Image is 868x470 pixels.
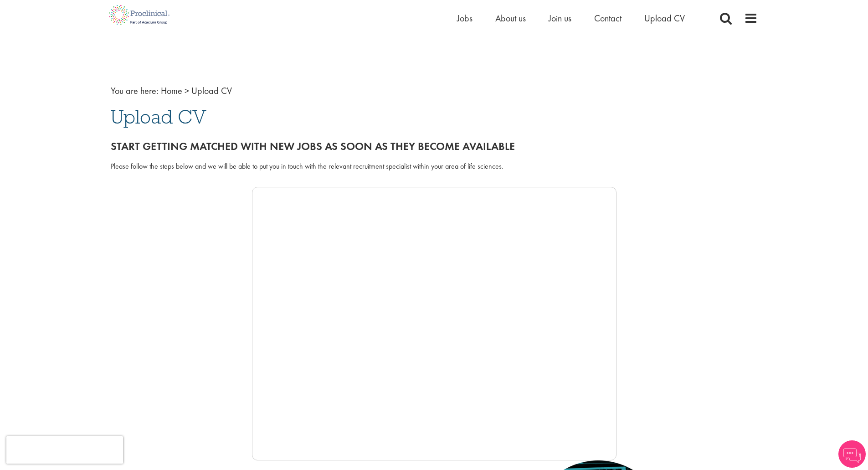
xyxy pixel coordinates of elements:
[594,12,621,24] a: Contact
[838,440,866,468] img: Chatbot
[549,12,571,24] a: Join us
[111,161,758,172] div: Please follow the steps below and we will be able to put you in touch with the relevant recruitme...
[457,12,473,24] a: Jobs
[185,85,189,97] span: >
[644,12,685,24] a: Upload CV
[495,12,526,24] a: About us
[6,436,123,464] iframe: reCAPTCHA
[111,104,206,129] span: Upload CV
[161,85,182,97] a: breadcrumb link
[111,140,758,152] h2: Start getting matched with new jobs as soon as they become available
[111,85,159,97] span: You are here:
[191,85,232,97] span: Upload CV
